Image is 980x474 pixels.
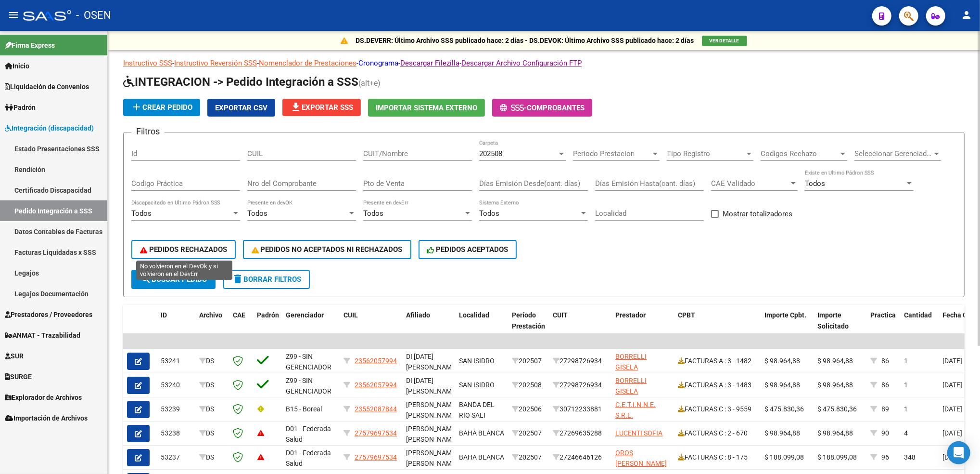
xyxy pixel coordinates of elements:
span: Mostrar totalizadores [723,208,792,220]
span: PEDIDOS RECHAZADOS [140,245,227,254]
datatable-header-cell: Importe Cpbt. [761,305,814,347]
a: Nomenclador de Prestaciones [259,59,356,67]
span: 23552087844 [355,405,397,413]
span: OROS [PERSON_NAME] [615,449,667,468]
div: 202506 [512,404,545,415]
div: FACTURAS C : 8 - 175 [678,452,757,463]
mat-icon: search [140,273,152,285]
span: PEDIDOS NO ACEPTADOS NI RECHAZADOS [252,245,403,254]
span: 90 [881,429,889,437]
span: $ 475.830,36 [764,405,804,413]
span: [DATE] [942,381,962,389]
datatable-header-cell: CPBT [674,305,761,347]
datatable-header-cell: Padrón [253,305,282,347]
span: Prestadores / Proveedores [5,309,92,320]
div: FACTURAS A : 3 - 1482 [678,355,757,367]
p: - - - - - [123,58,965,68]
datatable-header-cell: Archivo [195,305,229,347]
datatable-header-cell: CUIT [549,305,611,347]
datatable-header-cell: Localidad [455,305,508,347]
span: Todos [247,209,267,218]
span: $ 98.964,88 [764,357,800,365]
a: Instructivo Reversión SSS [174,59,257,67]
a: Descargar Filezilla [400,59,459,67]
button: Importar Sistema Externo [368,99,485,117]
span: Fecha Cpbt [942,311,977,319]
span: CUIT [553,311,568,319]
datatable-header-cell: ID [157,305,195,347]
span: BAH­A BLANCA [459,453,504,461]
button: Exportar CSV [207,99,275,117]
span: CAE [233,311,245,319]
span: Comprobantes [527,104,585,112]
div: FACTURAS C : 2 - 670 [678,428,757,439]
span: 1 [904,357,908,365]
span: 89 [881,405,889,413]
span: [PERSON_NAME] [PERSON_NAME] [406,425,458,444]
span: Periodo Prestacion [573,149,651,158]
span: 4 [904,429,908,437]
div: 30712233881 [553,404,608,415]
span: $ 188.099,08 [764,453,804,461]
datatable-header-cell: Practica [866,305,900,347]
h3: Filtros [131,125,165,138]
span: B15 - Boreal [286,405,322,413]
span: $ 98.964,88 [817,357,853,365]
span: 27579697534 [355,429,397,437]
span: 86 [881,381,889,389]
datatable-header-cell: Cantidad [900,305,939,347]
span: 23562057994 [355,357,397,365]
span: [DATE] [942,405,962,413]
div: DS [199,452,225,463]
datatable-header-cell: CAE [229,305,253,347]
span: Localidad [459,311,489,319]
span: INTEGRACION -> Pedido Integración a SSS [123,75,358,89]
datatable-header-cell: Prestador [611,305,674,347]
span: 86 [881,357,889,365]
span: - OSEN [76,5,111,26]
span: 23562057994 [355,381,397,389]
span: 96 [881,453,889,461]
span: [PERSON_NAME] [PERSON_NAME] [406,449,458,468]
span: SUR [5,351,24,361]
span: VER DETALLE [710,38,739,43]
a: Cronograma [358,59,398,67]
button: PEDIDOS NO ACEPTADOS NI RECHAZADOS [243,240,411,259]
span: Importe Cpbt. [764,311,806,319]
div: 53240 [161,380,191,391]
mat-icon: menu [8,9,19,21]
span: D01 - Federada Salud [286,425,331,444]
datatable-header-cell: Importe Solicitado [814,305,866,347]
button: Exportar SSS [282,99,361,116]
span: [PERSON_NAME] [PERSON_NAME] [406,401,458,420]
div: DS [199,404,225,415]
span: Z99 - SIN GERENCIADOR [286,377,331,395]
div: 202507 [512,355,545,367]
span: Gerenciador [286,311,324,319]
span: Padrón [5,102,36,113]
span: $ 188.099,08 [817,453,857,461]
span: Practica [870,311,896,319]
span: Todos [363,209,383,218]
span: Exportar CSV [215,104,267,112]
span: [DATE] [942,357,962,365]
span: 348 [904,453,916,461]
datatable-header-cell: Período Prestación [508,305,549,347]
div: 53239 [161,404,191,415]
span: $ 98.964,88 [764,381,800,389]
span: C.E.T.I.N.N.E. S.R.L. [615,401,656,420]
p: DS.DEVERR: Último Archivo SSS publicado hace: 2 días - DS.DEVOK: Último Archivo SSS publicado hac... [356,35,694,46]
button: -Comprobantes [492,99,592,117]
datatable-header-cell: Afiliado [402,305,455,347]
span: (alt+e) [358,79,381,88]
span: Explorador de Archivos [5,392,82,403]
span: 202508 [479,149,502,158]
span: CAE Validado [711,179,789,188]
span: PEDIDOS ACEPTADOS [427,245,509,254]
span: Borrar Filtros [232,275,301,284]
div: 202507 [512,428,545,439]
span: Buscar Pedido [140,275,207,284]
button: PEDIDOS RECHAZADOS [131,240,236,259]
span: Prestador [615,311,646,319]
span: CPBT [678,311,695,319]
